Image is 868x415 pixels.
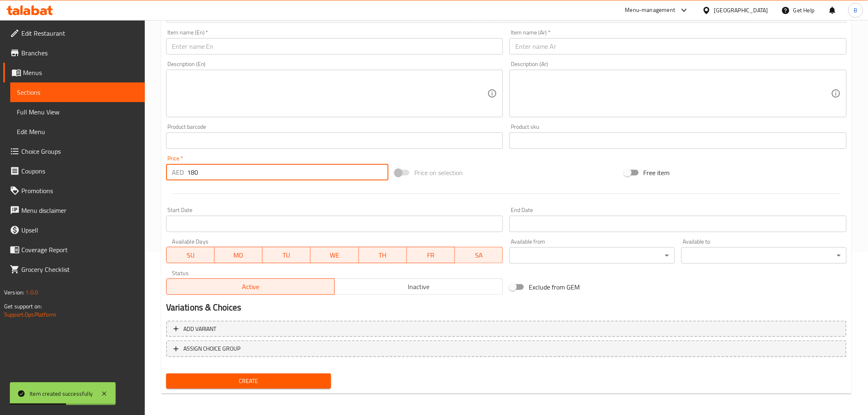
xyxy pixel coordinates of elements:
[714,6,768,15] div: [GEOGRAPHIC_DATA]
[166,301,847,314] h2: Variations & Choices
[362,249,404,261] span: TH
[21,186,138,196] span: Promotions
[414,168,463,178] span: Price on selection
[458,249,500,261] span: SA
[215,247,263,263] button: MO
[166,132,503,149] input: Please enter product barcode
[3,181,145,201] a: Promotions
[21,48,138,58] span: Branches
[644,168,670,178] span: Free item
[455,247,503,263] button: SA
[359,247,407,263] button: TH
[3,63,145,82] a: Menus
[172,167,184,177] p: AED
[21,166,138,176] span: Coupons
[3,240,145,260] a: Coverage Report
[407,247,455,263] button: FR
[170,249,211,261] span: SU
[334,278,503,295] button: Inactive
[25,287,38,298] span: 1.0.0
[338,281,500,293] span: Inactive
[21,146,138,156] span: Choice Groups
[21,225,138,235] span: Upsell
[183,344,241,354] span: ASSIGN CHOICE GROUP
[854,6,857,15] span: B
[10,102,145,122] a: Full Menu View
[170,281,331,293] span: Active
[187,164,388,180] input: Please enter price
[17,107,138,117] span: Full Menu View
[173,376,325,386] span: Create
[23,68,138,78] span: Menus
[314,249,355,261] span: WE
[183,324,217,334] span: Add variant
[3,161,145,181] a: Coupons
[625,5,676,15] div: Menu-management
[21,265,138,274] span: Grocery Checklist
[4,287,24,298] span: Version:
[166,340,847,357] button: ASSIGN CHOICE GROUP
[218,249,259,261] span: MO
[17,87,138,97] span: Sections
[21,28,138,38] span: Edit Restaurant
[3,220,145,240] a: Upsell
[4,309,56,320] a: Support.OpsPlatform
[3,201,145,220] a: Menu disclaimer
[166,374,331,389] button: Create
[410,249,452,261] span: FR
[529,282,580,292] span: Exclude from GEM
[509,247,675,264] div: ​
[3,43,145,63] a: Branches
[3,23,145,43] a: Edit Restaurant
[166,247,215,263] button: SU
[10,122,145,141] a: Edit Menu
[3,141,145,161] a: Choice Groups
[3,260,145,279] a: Grocery Checklist
[10,82,145,102] a: Sections
[166,278,335,295] button: Active
[263,247,311,263] button: TU
[681,247,847,264] div: ​
[21,205,138,215] span: Menu disclaimer
[21,245,138,255] span: Coverage Report
[509,132,847,149] input: Please enter product sku
[30,389,93,398] div: Item created successfully
[266,249,307,261] span: TU
[17,127,138,137] span: Edit Menu
[4,301,42,312] span: Get support on:
[509,38,847,55] input: Enter name Ar
[166,321,847,337] button: Add variant
[311,247,359,263] button: WE
[166,38,503,55] input: Enter name En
